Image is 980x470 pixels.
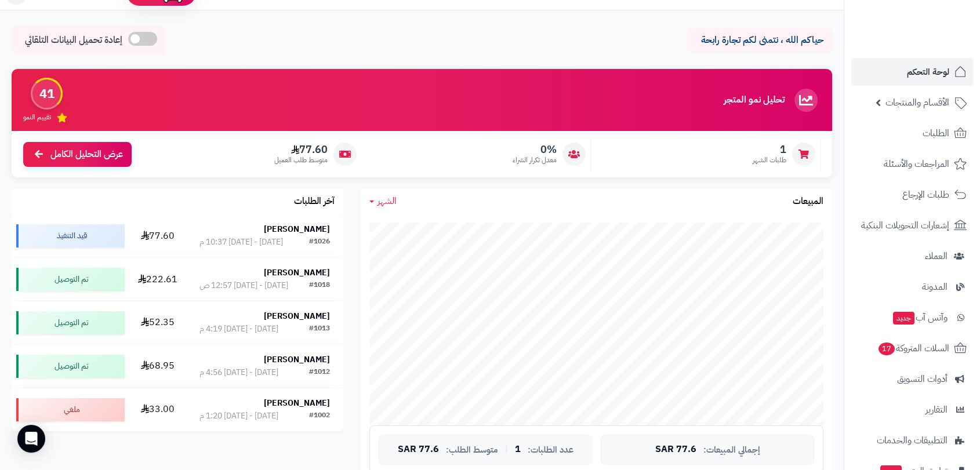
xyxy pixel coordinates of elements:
span: طلبات الإرجاع [902,187,949,203]
div: [DATE] - [DATE] 10:37 م [199,236,283,248]
span: المراجعات والأسئلة [884,156,949,172]
span: متوسط طلب العميل [274,155,328,165]
div: تم التوصيل [16,355,125,378]
span: | [505,445,508,454]
td: 77.60 [129,214,186,257]
span: تقييم النمو [23,112,51,122]
span: الأقسام والمنتجات [885,94,949,111]
span: التطبيقات والخدمات [877,432,948,449]
td: 222.61 [129,258,186,301]
a: المراجعات والأسئلة [851,150,973,178]
div: #1013 [309,323,330,335]
a: المدونة [851,273,973,301]
h3: المبيعات [793,196,823,207]
span: الطلبات [923,125,949,141]
span: التقارير [925,402,948,418]
strong: [PERSON_NAME] [264,223,330,235]
span: متوسط الطلب: [446,445,498,455]
div: #1026 [309,236,330,248]
div: [DATE] - [DATE] 4:56 م [199,367,278,378]
td: 68.95 [129,345,186,388]
span: 77.6 SAR [398,445,439,455]
span: إجمالي المبيعات: [703,445,760,455]
div: [DATE] - [DATE] 12:57 ص [199,280,288,292]
a: أدوات التسويق [851,365,973,393]
span: عرض التحليل الكامل [50,148,123,161]
span: أدوات التسويق [897,371,948,387]
a: التطبيقات والخدمات [851,427,973,454]
h3: تحليل نمو المتجر [724,95,785,105]
a: وآتس آبجديد [851,304,973,331]
span: 0% [513,143,557,156]
span: إشعارات التحويلات البنكية [861,217,949,234]
td: 33.00 [129,388,186,431]
a: العملاء [851,242,973,270]
span: وآتس آب [892,309,948,326]
div: قيد التنفيذ [16,224,125,247]
span: المدونة [922,279,948,295]
p: حياكم الله ، نتمنى لكم تجارة رابحة [696,34,823,47]
a: لوحة التحكم [851,58,973,86]
a: الطلبات [851,119,973,147]
span: الشهر [378,194,397,208]
span: إعادة تحميل البيانات التلقائي [25,34,122,47]
a: عرض التحليل الكامل [23,142,132,167]
div: #1012 [309,367,330,378]
h3: آخر الطلبات [294,196,335,207]
span: 77.60 [274,143,328,156]
a: طلبات الإرجاع [851,181,973,209]
span: 17 [878,342,895,355]
span: 1 [515,445,521,455]
div: #1018 [309,280,330,292]
td: 52.35 [129,301,186,344]
div: تم التوصيل [16,311,125,334]
div: تم التوصيل [16,268,125,291]
div: [DATE] - [DATE] 4:19 م [199,323,278,335]
a: التقارير [851,396,973,424]
div: [DATE] - [DATE] 1:20 م [199,410,278,422]
a: الشهر [369,195,397,208]
span: معدل تكرار الشراء [513,155,557,165]
a: السلات المتروكة17 [851,334,973,362]
span: 1 [753,143,786,156]
strong: [PERSON_NAME] [264,310,330,322]
span: لوحة التحكم [907,64,949,80]
img: logo-2.png [901,21,969,45]
strong: [PERSON_NAME] [264,354,330,366]
span: عدد الطلبات: [528,445,574,455]
span: السلات المتروكة [877,340,949,356]
span: طلبات الشهر [753,155,786,165]
span: 77.6 SAR [655,445,696,455]
div: ملغي [16,398,125,421]
div: Open Intercom Messenger [17,425,45,453]
strong: [PERSON_NAME] [264,267,330,279]
div: #1002 [309,410,330,422]
span: جديد [893,312,914,325]
span: العملاء [925,248,948,264]
strong: [PERSON_NAME] [264,397,330,409]
a: إشعارات التحويلات البنكية [851,212,973,239]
